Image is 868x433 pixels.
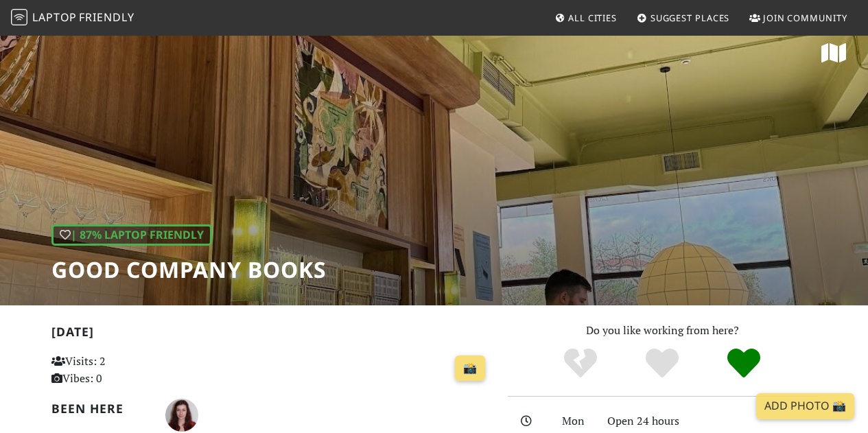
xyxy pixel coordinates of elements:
h1: Good Company Books [51,257,327,283]
a: LaptopFriendly LaptopFriendly [11,6,134,30]
img: LaptopFriendly [11,9,27,25]
p: Do you like working from here? [508,322,817,340]
span: Suggest Places [650,12,730,24]
span: Laptop [32,10,77,25]
div: | 87% Laptop Friendly [51,224,212,246]
div: Mon [554,412,599,430]
h2: [DATE] [51,325,491,344]
span: All Cities [568,12,617,24]
span: Friendly [79,10,134,25]
div: Open 24 hours [599,412,825,430]
div: Yes [622,347,703,381]
span: Ana Venâncio [165,406,198,421]
a: Join Community [744,5,853,30]
img: 5800-ana.jpg [165,399,198,432]
a: Suggest Places [631,5,736,30]
div: No [540,347,622,381]
h2: Been here [51,401,149,416]
a: All Cities [549,5,622,30]
p: Visits: 2 Vibes: 0 [51,353,187,388]
a: 📸 [455,355,485,382]
span: Join Community [763,12,847,24]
